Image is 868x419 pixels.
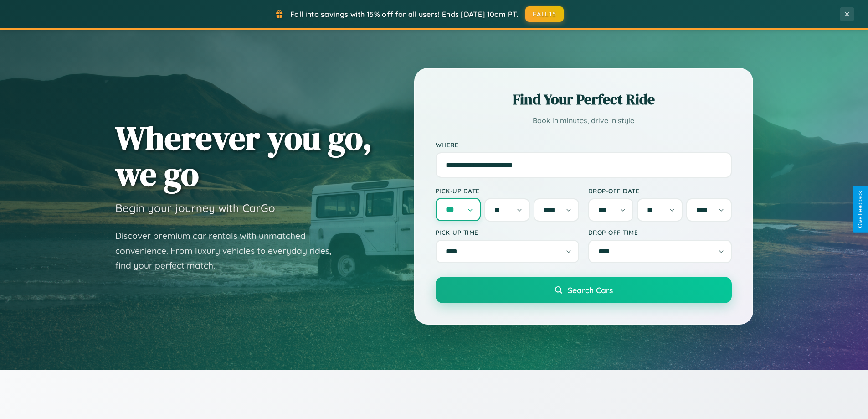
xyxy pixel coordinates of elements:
[588,187,732,195] label: Drop-off Date
[115,228,343,273] p: Discover premium car rentals with unmatched convenience. From luxury vehicles to everyday rides, ...
[436,141,732,149] label: Where
[436,114,732,127] p: Book in minutes, drive in style
[857,191,863,228] div: Give Feedback
[115,120,372,192] h1: Wherever you go, we go
[290,10,519,19] span: Fall into savings with 15% off for all users! Ends [DATE] 10am PT.
[588,228,732,236] label: Drop-off Time
[436,228,579,236] label: Pick-up Time
[115,201,275,215] h3: Begin your journey with CarGo
[436,89,732,109] h2: Find Your Perfect Ride
[525,6,564,22] button: FALL15
[436,187,579,195] label: Pick-up Date
[436,277,732,303] button: Search Cars
[568,285,613,295] span: Search Cars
